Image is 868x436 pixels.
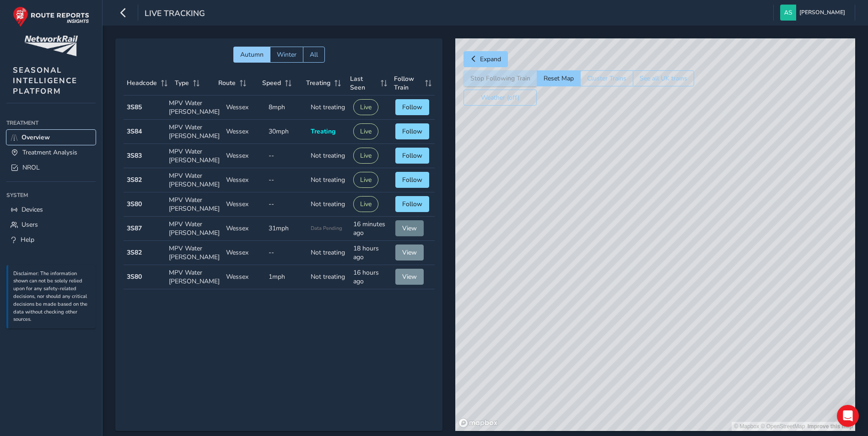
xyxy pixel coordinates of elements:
[395,220,424,236] button: View
[265,120,308,144] td: 30mph
[350,217,393,241] td: 16 minutes ago
[402,224,417,233] span: View
[306,79,330,87] span: Treating
[145,8,205,21] span: Live Tracking
[394,74,422,92] span: Follow Train
[265,265,308,289] td: 1mph
[311,225,342,232] span: Data Pending
[6,116,96,130] div: Treatment
[127,248,142,257] strong: 3S82
[303,47,325,63] button: All
[127,224,142,233] strong: 3S87
[265,241,308,265] td: --
[127,175,142,184] strong: 3S82
[166,96,223,120] td: MPV Water [PERSON_NAME]
[402,151,422,160] span: Follow
[13,65,77,96] span: SEASONAL INTELLIGENCE PLATFORM
[223,96,265,120] td: Wessex
[223,265,265,289] td: Wessex
[353,196,378,212] button: Live
[780,5,796,21] img: diamond-layout
[464,90,537,106] button: Weather (off)
[402,127,422,136] span: Follow
[464,51,508,67] button: Expand
[127,151,142,160] strong: 3S83
[166,265,223,289] td: MPV Water [PERSON_NAME]
[395,99,429,115] button: Follow
[395,269,424,285] button: View
[265,96,308,120] td: 8mph
[350,265,393,289] td: 16 hours ago
[307,192,350,217] td: Not treating
[166,168,223,192] td: MPV Water [PERSON_NAME]
[127,127,142,136] strong: 3S84
[22,148,77,157] span: Treatment Analysis
[395,245,424,261] button: View
[223,241,265,265] td: Wessex
[480,55,501,64] span: Expand
[402,103,422,112] span: Follow
[22,205,43,214] span: Devices
[6,202,96,217] a: Devices
[13,6,89,27] img: rr logo
[402,200,422,208] span: Follow
[24,36,78,56] img: customer logo
[307,168,350,192] td: Not treating
[223,120,265,144] td: Wessex
[402,248,417,257] span: View
[175,79,189,87] span: Type
[223,192,265,217] td: Wessex
[22,163,40,172] span: NROL
[837,405,859,427] div: Open Intercom Messenger
[537,70,580,86] button: Reset Map
[127,103,142,112] strong: 3S85
[166,217,223,241] td: MPV Water [PERSON_NAME]
[265,192,308,217] td: --
[395,148,429,164] button: Follow
[127,79,157,87] span: Headcode
[265,144,308,168] td: --
[395,123,429,139] button: Follow
[6,232,96,247] a: Help
[350,241,393,265] td: 18 hours ago
[6,188,96,202] div: System
[22,220,38,229] span: Users
[307,265,350,289] td: Not treating
[22,133,50,142] span: Overview
[580,70,633,86] button: Cluster Trains
[311,127,335,136] span: Treating
[270,47,303,63] button: Winter
[265,168,308,192] td: --
[240,50,264,59] span: Autumn
[6,130,96,145] a: Overview
[395,196,429,212] button: Follow
[233,47,270,63] button: Autumn
[310,50,318,59] span: All
[780,5,848,21] button: [PERSON_NAME]
[307,241,350,265] td: Not treating
[21,235,34,244] span: Help
[166,144,223,168] td: MPV Water [PERSON_NAME]
[223,217,265,241] td: Wessex
[633,70,694,86] button: See all UK trains
[307,144,350,168] td: Not treating
[402,272,417,281] span: View
[13,270,91,324] p: Disclaimer: The information shown can not be solely relied upon for any safety-related decisions,...
[395,172,429,188] button: Follow
[307,96,350,120] td: Not treating
[353,148,378,164] button: Live
[223,144,265,168] td: Wessex
[6,217,96,232] a: Users
[350,74,377,92] span: Last Seen
[166,120,223,144] td: MPV Water [PERSON_NAME]
[262,79,281,87] span: Speed
[218,79,236,87] span: Route
[223,168,265,192] td: Wessex
[353,99,378,115] button: Live
[265,217,308,241] td: 31mph
[799,5,845,21] span: [PERSON_NAME]
[166,192,223,217] td: MPV Water [PERSON_NAME]
[353,172,378,188] button: Live
[127,272,142,281] strong: 3S80
[353,123,378,139] button: Live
